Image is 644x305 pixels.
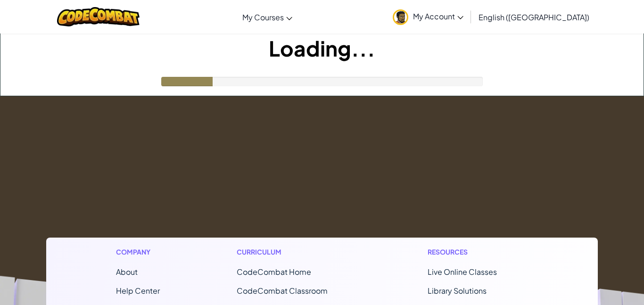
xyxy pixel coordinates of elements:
[237,286,328,296] a: CodeCombat Classroom
[57,7,140,26] img: CodeCombat logo
[242,12,284,22] span: My Courses
[393,9,408,25] img: avatar
[428,286,487,296] a: Library Solutions
[0,33,644,63] h1: Loading...
[238,4,297,30] a: My Courses
[116,286,160,296] a: Help Center
[428,267,497,277] a: Live Online Classes
[237,247,351,257] h1: Curriculum
[237,267,311,277] span: CodeCombat Home
[116,247,160,257] h1: Company
[116,267,138,277] a: About
[413,11,463,21] span: My Account
[388,2,468,32] a: My Account
[474,4,594,30] a: English ([GEOGRAPHIC_DATA])
[428,247,528,257] h1: Resources
[479,12,589,22] span: English ([GEOGRAPHIC_DATA])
